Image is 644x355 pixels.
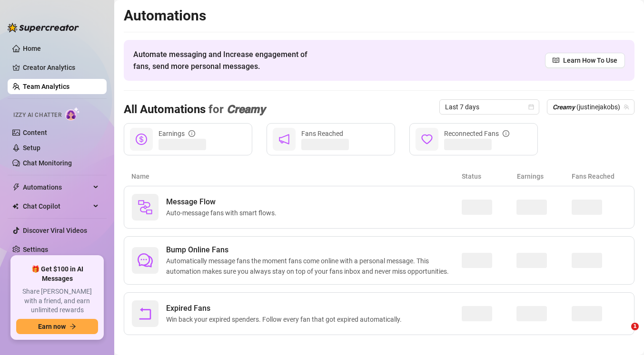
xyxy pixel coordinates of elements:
[23,83,69,90] a: Team Analytics
[528,104,534,110] span: calendar
[421,134,433,145] span: heart
[23,159,72,167] a: Chat Monitoring
[624,104,629,110] span: team
[166,244,462,256] span: Bump Online Fans
[159,128,195,139] div: Earnings
[12,183,20,191] span: thunderbolt
[69,323,76,330] span: arrow-right
[138,253,153,268] span: comment
[612,323,634,345] iframe: Intercom live chat
[301,130,343,137] span: Fans Reached
[65,107,80,121] img: AI Chatter
[23,180,90,195] span: Automations
[23,45,41,52] a: Home
[12,203,19,210] img: Chat Copilot
[166,196,280,208] span: Message Flow
[166,303,406,314] span: Expired Fans
[503,130,509,137] span: info-circle
[166,314,406,325] span: Win back your expired spenders. Follow every fan that got expired automatically.
[23,129,47,136] a: Content
[572,171,627,182] article: Fans Reached
[166,208,280,218] span: Auto-message fans with smart flows.
[16,287,98,315] span: Share [PERSON_NAME] with a friend, and earn unlimited rewards
[8,23,79,32] img: logo-BBDzfeDw.svg
[136,134,147,145] span: dollar
[16,319,98,334] button: Earn nowarrow-right
[166,256,462,277] span: Automatically message fans the moment fans come online with a personal message. This automation m...
[445,100,534,114] span: Last 7 days
[278,134,290,145] span: notification
[545,53,625,68] a: Learn How To Use
[23,227,87,234] a: Discover Viral Videos
[138,306,153,321] span: rollback
[23,144,40,152] a: Setup
[23,246,48,253] a: Settings
[23,199,90,214] span: Chat Copilot
[38,323,66,330] span: Earn now
[16,265,98,283] span: 🎁 Get $100 in AI Messages
[563,55,617,66] span: Learn How To Use
[124,7,634,25] h2: Automations
[124,102,265,117] h3: All Automations
[23,60,99,75] a: Creator Analytics
[13,111,61,120] span: Izzy AI Chatter
[138,200,153,215] img: svg%3e
[133,48,317,72] span: Automate messaging and Increase engagement of fans, send more personal messages.
[462,171,517,182] article: Status
[188,130,195,137] span: info-circle
[553,57,559,64] span: read
[517,171,572,182] article: Earnings
[553,100,629,114] span: 𝘾𝙧𝙚𝙖𝙢𝙮 (justinejakobs)
[444,128,509,139] div: Reconnected Fans
[206,103,265,116] span: for 𝘾𝙧𝙚𝙖𝙢𝙮
[631,323,639,330] span: 1
[131,171,462,182] article: Name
